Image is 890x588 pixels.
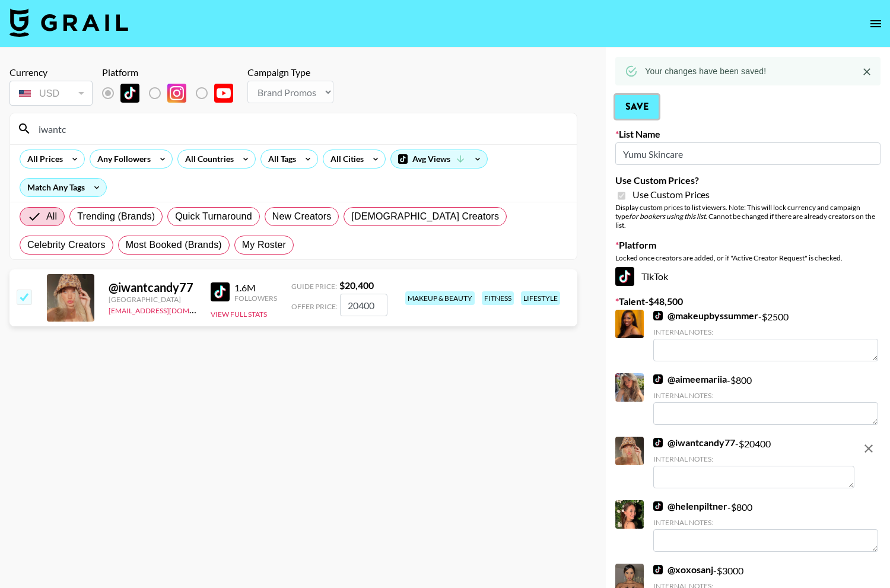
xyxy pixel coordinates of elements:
button: remove [857,437,881,460]
input: 20,400 [340,294,387,316]
span: New Creators [272,209,332,224]
div: Currency is locked to USD [9,78,93,108]
img: TikTok [653,374,663,384]
label: Use Custom Prices? [615,174,881,186]
div: List locked to TikTok. [102,81,243,106]
span: [DEMOGRAPHIC_DATA] Creators [351,209,499,224]
span: My Roster [242,238,286,252]
input: Search by User Name [31,119,570,138]
a: [EMAIL_ADDRESS][DOMAIN_NAME] [109,304,228,315]
img: TikTok [211,282,230,301]
em: for bookers using this list [629,212,705,221]
img: TikTok [653,565,663,574]
div: Campaign Type [247,66,333,78]
a: @makeupbyssummer [653,310,758,322]
span: Trending (Brands) [77,209,155,224]
button: View Full Stats [211,310,267,319]
a: @helenpiltner [653,500,727,512]
div: All Countries [178,150,236,168]
div: Locked once creators are added, or if "Active Creator Request" is checked. [615,253,881,262]
div: Followers [234,294,277,303]
img: TikTok [653,311,663,320]
img: Instagram [167,84,186,103]
img: TikTok [120,84,139,103]
button: Close [858,63,876,81]
div: Internal Notes: [653,391,878,400]
img: TikTok [653,438,663,447]
div: - $ 2500 [653,310,878,361]
a: @xoxosanj [653,564,713,576]
div: - $ 800 [653,500,878,552]
div: [GEOGRAPHIC_DATA] [109,295,196,304]
strong: $ 20,400 [339,279,374,291]
img: YouTube [214,84,233,103]
div: USD [12,83,90,104]
button: open drawer [864,12,888,36]
div: Any Followers [90,150,153,168]
div: Your changes have been saved! [645,61,766,82]
div: Internal Notes: [653,518,878,527]
div: fitness [482,291,514,305]
label: Platform [615,239,881,251]
div: All Tags [261,150,298,168]
div: Avg Views [391,150,487,168]
span: Quick Turnaround [175,209,252,224]
div: - $ 20400 [653,437,854,488]
div: All Prices [20,150,65,168]
span: Use Custom Prices [632,189,710,201]
div: @ iwantcandy77 [109,280,196,295]
button: Save [615,95,659,119]
a: @aimeemariia [653,373,727,385]
div: Internal Notes: [653,328,878,336]
span: Most Booked (Brands) [126,238,222,252]
span: Guide Price: [291,282,337,291]
div: lifestyle [521,291,560,305]
label: Talent - $ 48,500 [615,295,881,307]
img: TikTok [615,267,634,286]
div: 1.6M [234,282,277,294]
img: Grail Talent [9,8,128,37]
div: Currency [9,66,93,78]
div: makeup & beauty [405,291,475,305]
span: Offer Price: [291,302,338,311]
a: @iwantcandy77 [653,437,735,449]
div: Internal Notes: [653,454,854,463]
div: All Cities [323,150,366,168]
label: List Name [615,128,881,140]
span: Celebrity Creators [27,238,106,252]
div: - $ 800 [653,373,878,425]
div: Match Any Tags [20,179,106,196]
img: TikTok [653,501,663,511]
div: TikTok [615,267,881,286]
div: Platform [102,66,243,78]
span: All [46,209,57,224]
div: Display custom prices to list viewers. Note: This will lock currency and campaign type . Cannot b... [615,203,881,230]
